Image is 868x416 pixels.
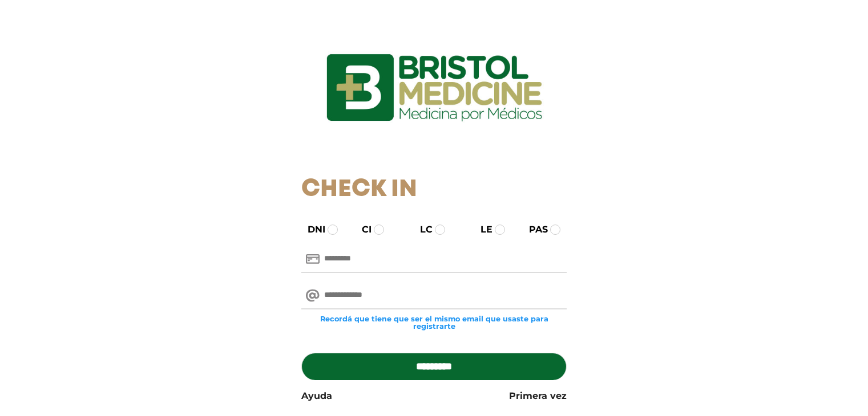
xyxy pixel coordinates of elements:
[410,223,433,236] label: LC
[509,389,567,403] a: Primera vez
[280,14,588,162] img: logo_ingresarbristol.jpg
[301,315,567,330] small: Recordá que tiene que ser el mismo email que usaste para registrarte
[470,223,492,236] label: LE
[519,223,548,236] label: PAS
[301,389,332,403] a: Ayuda
[301,176,567,204] h1: Check In
[352,223,372,236] label: CI
[297,223,325,236] label: DNI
